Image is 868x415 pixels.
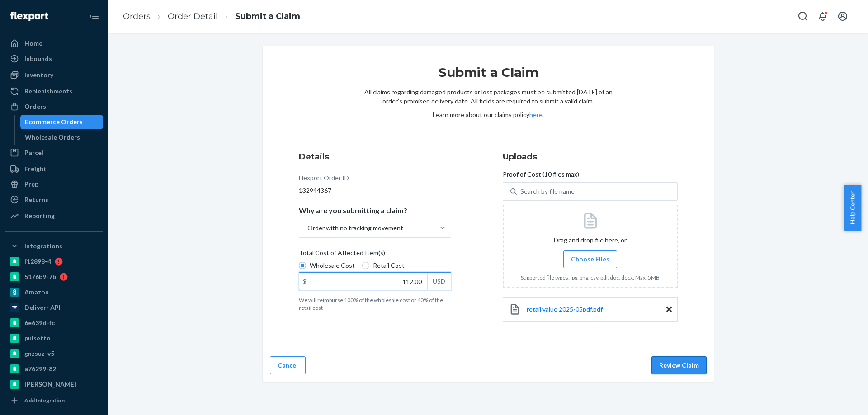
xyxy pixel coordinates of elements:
[24,349,54,358] div: gnzsuz-v5
[116,3,307,30] ol: breadcrumbs
[529,111,542,118] a: here
[527,305,603,314] a: retail value 2025-05pdf.pdf
[24,396,65,404] div: Add Integration
[5,192,103,207] a: Returns
[299,173,349,186] div: Flexport Order ID
[364,88,613,106] p: All claims regarding damaged products or lost packages must be submitted [DATE] of an order’s pro...
[270,356,306,374] button: Cancel
[24,164,47,173] div: Freight
[5,254,103,269] a: f12898-4
[24,318,55,327] div: 6e639d-fc
[527,305,603,313] span: retail value 2025-05pdf.pdf
[5,209,103,223] a: Reporting
[24,211,55,220] div: Reporting
[520,187,575,196] div: Search by file name
[24,102,46,111] div: Orders
[844,185,861,231] button: Help Center
[5,84,103,98] a: Replenishments
[427,273,451,290] div: USD
[5,239,103,253] button: Integrations
[123,11,151,21] a: Orders
[5,162,103,176] a: Freight
[85,7,103,25] button: Close Navigation
[24,148,43,157] div: Parcel
[834,7,852,25] button: Open account menu
[24,39,42,48] div: Home
[10,12,48,21] img: Flexport logo
[362,262,369,269] input: Retail Cost
[307,224,403,233] div: Order with no tracking movement
[5,346,103,361] a: gnzsuz-v5
[5,51,103,66] a: Inbounds
[24,288,49,297] div: Amazon
[168,11,218,21] a: Order Detail
[24,54,52,63] div: Inbounds
[299,248,385,261] span: Total Cost of Affected Item(s)
[299,186,451,195] div: 132944367
[5,331,103,345] a: pulsetto
[299,273,310,290] div: $
[24,180,38,189] div: Prep
[24,380,76,389] div: [PERSON_NAME]
[299,262,306,269] input: Wholesale Cost
[24,242,62,251] div: Integrations
[5,377,103,392] a: [PERSON_NAME]
[299,206,407,215] p: Why are you submitting a claim?
[24,303,61,312] div: Deliverr API
[364,64,613,88] h1: Submit a Claim
[814,7,832,25] button: Open notifications
[794,7,812,25] button: Open Search Box
[24,70,53,79] div: Inventory
[503,151,678,163] h3: Uploads
[24,364,56,373] div: a76299-82
[20,130,104,145] a: Wholesale Orders
[299,151,451,163] h3: Details
[5,300,103,315] a: Deliverr API
[5,395,103,406] a: Add Integration
[5,99,103,114] a: Orders
[24,195,48,204] div: Returns
[364,110,613,119] p: Learn more about our claims policy .
[25,117,83,126] div: Ecommerce Orders
[5,285,103,299] a: Amazon
[299,296,451,312] p: We will reimburse 100% of the wholesale cost or 40% of the retail cost
[571,255,609,264] span: Choose Files
[373,261,405,270] span: Retail Cost
[5,68,103,82] a: Inventory
[20,115,104,129] a: Ecommerce Orders
[24,334,51,343] div: pulsetto
[24,257,51,266] div: f12898-4
[5,177,103,191] a: Prep
[24,272,56,281] div: 5176b9-7b
[25,133,80,142] div: Wholesale Orders
[651,356,707,374] button: Review Claim
[5,362,103,376] a: a76299-82
[310,261,355,270] span: Wholesale Cost
[5,36,103,51] a: Home
[24,87,72,96] div: Replenishments
[5,316,103,330] a: 6e639d-fc
[5,145,103,160] a: Parcel
[503,170,579,182] span: Proof of Cost (10 files max)
[235,11,300,21] a: Submit a Claim
[5,270,103,284] a: 5176b9-7b
[299,273,427,290] input: $USD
